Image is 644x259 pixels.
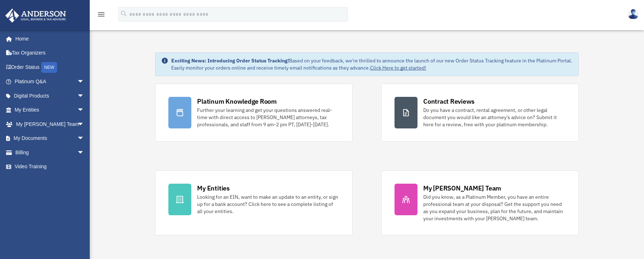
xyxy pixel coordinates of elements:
[97,10,106,19] i: menu
[77,131,92,146] span: arrow_drop_down
[5,145,95,160] a: Billingarrow_drop_down
[155,84,353,142] a: Platinum Knowledge Room Further your learning and get your questions answered real-time with dire...
[77,103,92,118] span: arrow_drop_down
[628,9,639,19] img: User Pic
[77,117,92,132] span: arrow_drop_down
[423,97,475,106] div: Contract Reviews
[5,75,95,89] a: Platinum Q&Aarrow_drop_down
[423,184,501,193] div: My [PERSON_NAME] Team
[97,13,106,19] a: menu
[171,57,289,64] strong: Exciting News: Introducing Order Status Tracking!
[423,107,565,128] div: Do you have a contract, rental agreement, or other legal document you would like an attorney's ad...
[120,10,128,18] i: search
[77,145,92,160] span: arrow_drop_down
[5,117,95,131] a: My [PERSON_NAME] Teamarrow_drop_down
[381,170,579,235] a: My [PERSON_NAME] Team Did you know, as a Platinum Member, you have an entire professional team at...
[423,193,565,222] div: Did you know, as a Platinum Member, you have an entire professional team at your disposal? Get th...
[381,84,579,142] a: Contract Reviews Do you have a contract, rental agreement, or other legal document you would like...
[155,170,353,235] a: My Entities Looking for an EIN, want to make an update to an entity, or sign up for a bank accoun...
[197,193,339,215] div: Looking for an EIN, want to make an update to an entity, or sign up for a bank account? Click her...
[5,32,92,46] a: Home
[5,46,95,60] a: Tax Organizers
[197,97,277,106] div: Platinum Knowledge Room
[370,65,426,71] a: Click Here to get started!
[3,9,68,23] img: Anderson Advisors Platinum Portal
[197,184,229,193] div: My Entities
[197,107,339,128] div: Further your learning and get your questions answered real-time with direct access to [PERSON_NAM...
[5,131,95,146] a: My Documentsarrow_drop_down
[77,75,92,89] span: arrow_drop_down
[5,160,95,174] a: Video Training
[5,60,95,75] a: Order StatusNEW
[5,103,95,117] a: My Entitiesarrow_drop_down
[5,89,95,103] a: Digital Productsarrow_drop_down
[171,57,572,71] div: Based on your feedback, we're thrilled to announce the launch of our new Order Status Tracking fe...
[77,89,92,103] span: arrow_drop_down
[41,62,57,73] div: NEW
